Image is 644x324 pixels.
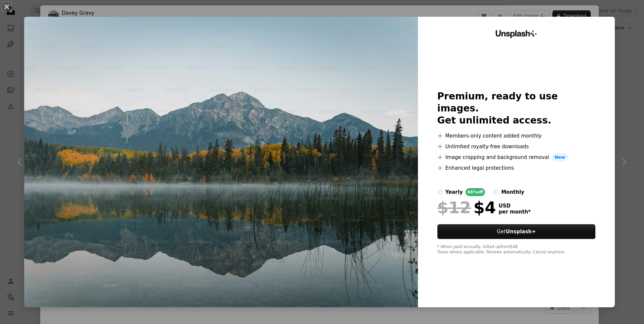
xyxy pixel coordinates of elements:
[437,132,596,140] li: Members-only content added monthly
[552,153,568,161] span: New
[499,203,531,209] span: USD
[437,164,596,172] li: Enhanced legal protections
[499,209,531,215] span: per month *
[501,188,524,196] div: monthly
[493,189,498,195] input: monthly
[437,153,596,161] li: Image cropping and background removal
[437,90,596,127] h2: Premium, ready to use images. Get unlimited access.
[437,199,496,216] div: $4
[466,188,485,196] div: 66% off
[437,224,596,239] button: GetUnsplash+
[437,189,443,195] input: yearly66%off
[437,199,471,216] span: $12
[506,229,536,235] strong: Unsplash+
[445,188,463,196] div: yearly
[437,143,596,151] li: Unlimited royalty-free downloads
[437,244,596,255] div: * When paid annually, billed upfront $48 Taxes where applicable. Renews automatically. Cancel any...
